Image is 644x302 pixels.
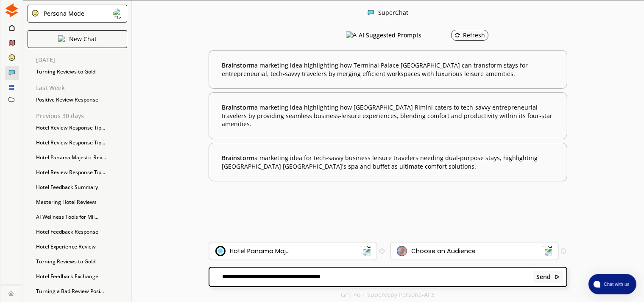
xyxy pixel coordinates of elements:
img: Close [368,9,374,16]
img: AI Suggested Prompts [346,31,357,39]
img: Dropdown Icon [541,246,552,257]
img: Tooltip Icon [379,248,385,254]
img: Close [58,35,65,42]
div: SuperChat [379,9,409,17]
img: Close [554,274,560,280]
img: Dropdown Icon [360,246,371,257]
div: Mastering Hotel Reviews [32,196,131,209]
b: a marketing idea highlighting how Terminal Palace [GEOGRAPHIC_DATA] can transform stays for entre... [222,61,554,78]
div: Hotel Feedback Summary [32,181,131,194]
img: Tooltip Icon [561,248,566,254]
a: Close [1,285,22,300]
div: AI Wellness Tools for Mil... [32,211,131,223]
span: Chat with us [600,281,631,288]
img: Close [113,8,123,19]
b: Send [537,274,551,280]
img: Close [31,9,39,17]
div: Hotel Feedback Exchange [32,270,131,283]
div: Choose an Audience [411,248,476,254]
p: Last Week [36,85,131,91]
span: Brainstorm [222,154,254,162]
span: Brainstorm [222,61,254,69]
div: Refresh [454,32,485,39]
div: Turning a Bad Review Posi... [32,285,131,298]
p: GPT 4o + Supercopy Persona-AI 3 [341,291,435,298]
div: Hotel Review Response Tip... [32,121,131,134]
span: Brainstorm [222,103,254,111]
p: [DATE] [36,56,131,63]
img: Close [8,291,14,296]
img: Brand Icon [215,246,226,256]
img: Close [5,3,19,17]
div: Hotel Panama Majestic Rev... [32,151,131,164]
button: atlas-launcher [588,274,636,294]
div: Positive Review Response [32,93,131,106]
p: New Chat [69,36,97,42]
b: a marketing idea highlighting how [GEOGRAPHIC_DATA] Rimini caters to tech-savvy entrepreneurial t... [222,103,554,128]
div: Hotel Feedback Response [32,226,131,238]
div: Hotel Panama Maj... [230,248,290,254]
div: Turning Reviews to Gold [32,65,131,78]
h3: AI Suggested Prompts [359,29,421,42]
div: Hotel Review Response Tip... [32,136,131,149]
div: Hotel Review Response Tip... [32,166,131,179]
img: Refresh [454,32,460,38]
b: a marketing idea for tech-savvy business leisure travelers needing dual-purpose stays, highlighti... [222,154,554,170]
div: Turning Reviews to Gold [32,255,131,268]
img: Audience Icon [397,246,407,256]
p: Previous 30 days [36,113,131,119]
div: Persona Mode [41,10,84,17]
div: Hotel Experience Review [32,240,131,253]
